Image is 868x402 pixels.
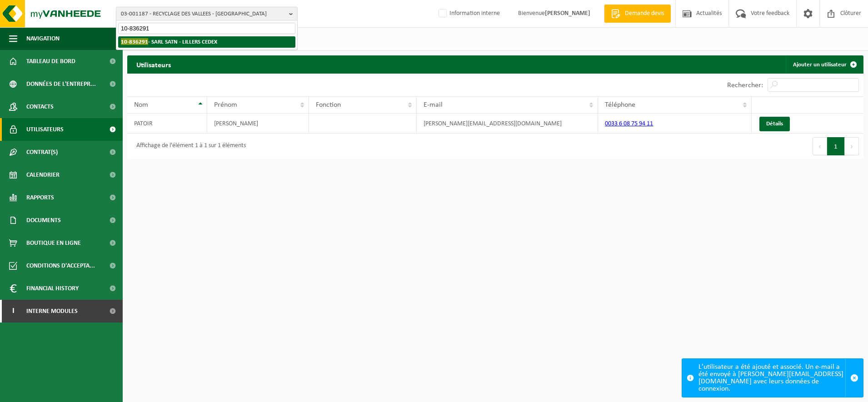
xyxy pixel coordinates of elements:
strong: [PERSON_NAME] [545,10,590,17]
button: Previous [813,137,827,155]
button: 03-001187 - RECYCLAGE DES VALLEES - [GEOGRAPHIC_DATA] [116,7,298,20]
span: 03-001187 - RECYCLAGE DES VALLEES - [GEOGRAPHIC_DATA] [121,7,285,21]
span: Documents [26,209,61,232]
strong: - SARL SATN - LILLERS CEDEX [121,38,217,45]
div: L'utilisateur a été ajouté et associé. Un e-mail a été envoyé à [PERSON_NAME][EMAIL_ADDRESS][DOMA... [698,359,845,397]
td: [PERSON_NAME][EMAIL_ADDRESS][DOMAIN_NAME] [417,114,598,134]
span: Téléphone [605,101,635,109]
span: Financial History [26,277,79,300]
span: Boutique en ligne [26,232,81,254]
a: 0033 6 08 75 94 11 [605,120,653,127]
span: Utilisateurs [26,118,64,141]
label: Information interne [437,7,500,20]
td: PATOIR [127,114,207,134]
div: Affichage de l'élément 1 à 1 sur 1 éléments [132,138,246,154]
span: Données de l'entrepr... [26,73,96,95]
span: Interne modules [26,300,78,323]
span: Fonction [316,101,341,109]
td: [PERSON_NAME] [207,114,309,134]
span: 10-836291 [121,38,148,45]
span: I [9,300,17,323]
input: Chercher des succursales liées [118,23,295,34]
h2: Utilisateurs [127,55,180,73]
span: Rapports [26,186,54,209]
label: Rechercher: [727,82,763,89]
span: Prénom [214,101,237,109]
a: Détails [759,117,790,131]
a: Demande devis [604,5,671,23]
span: E-mail [424,101,443,109]
button: 1 [827,137,845,155]
span: Nom [134,101,148,109]
span: Conditions d'accepta... [26,254,95,277]
a: Ajouter un utilisateur [786,55,863,74]
span: Demande devis [623,9,666,18]
span: Contrat(s) [26,141,58,164]
span: Calendrier [26,164,60,186]
span: Contacts [26,95,54,118]
span: Navigation [26,27,60,50]
button: Next [845,137,859,155]
span: Tableau de bord [26,50,75,73]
